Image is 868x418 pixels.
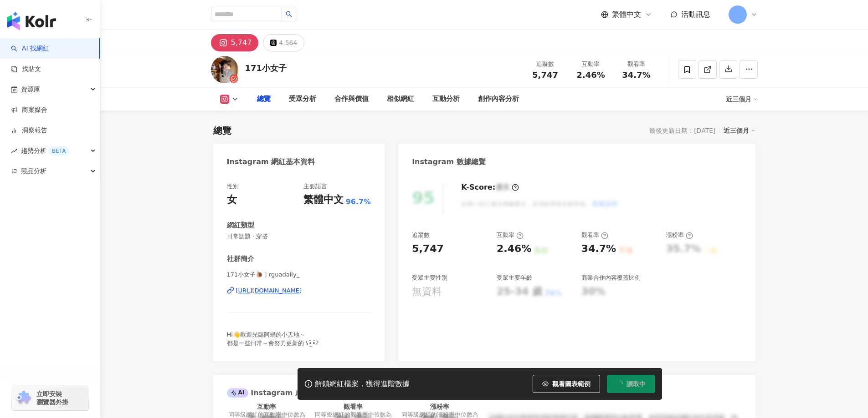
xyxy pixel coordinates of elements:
a: searchAI 找網紅 [11,44,49,53]
div: 商業合作內容覆蓋比例 [581,274,641,282]
div: 5,747 [231,36,252,49]
span: 資源庫 [21,79,40,100]
span: 34.7% [622,71,650,80]
span: 立即安裝 瀏覽器外掛 [36,390,68,406]
div: 4,564 [279,36,297,49]
div: Instagram 數據總覽 [412,157,486,167]
button: 觀看圖表範例 [533,375,600,393]
span: 5,747 [532,70,558,80]
div: 性別 [227,182,239,191]
button: 4,564 [263,34,304,51]
span: 171小女子🐌 | rguadaily_ [227,271,371,279]
span: 日常話題 · 穿搭 [227,232,371,241]
a: [URL][DOMAIN_NAME] [227,287,371,295]
div: 追蹤數 [528,60,563,69]
div: 2.46% [497,242,531,256]
span: 讀取中 [627,380,646,388]
div: 社群簡介 [227,254,254,264]
a: 找貼文 [11,65,41,74]
div: 觀看率 [581,231,608,239]
div: 女 [227,193,237,207]
span: 96.7% [346,197,371,207]
div: 互動率 [574,60,608,69]
span: 競品分析 [21,161,46,181]
div: 互動分析 [432,94,460,105]
a: chrome extension立即安裝 瀏覽器外掛 [12,386,88,410]
div: 相似網紅 [387,94,414,105]
div: 34.7% [581,242,616,256]
div: 無資料 [412,285,442,299]
div: 觀看率 [344,403,363,410]
div: 受眾分析 [289,94,316,105]
div: 受眾主要性別 [412,274,447,282]
img: logo [7,12,56,30]
button: 讀取中 [607,375,655,393]
span: 趨勢分析 [21,141,69,161]
span: 繁體中文 [612,10,641,20]
div: 創作內容分析 [478,94,519,105]
div: 主要語言 [303,182,327,191]
div: K-Score : [461,182,519,192]
div: Instagram 網紅基本資料 [227,157,315,167]
span: loading [615,379,624,388]
div: 繁體中文 [303,193,344,207]
div: 漲粉率 [430,403,449,410]
button: 5,747 [211,34,259,51]
div: 追蹤數 [412,231,430,239]
div: 受眾主要年齡 [497,274,532,282]
div: 總覽 [257,94,271,105]
span: 活動訊息 [681,10,710,19]
div: 互動率 [497,231,524,239]
img: KOL Avatar [211,56,238,83]
div: 互動率 [257,403,276,410]
div: 解鎖網紅檔案，獲得進階數據 [315,379,410,389]
div: 漲粉率 [666,231,693,239]
div: 近三個月 [724,125,755,136]
img: chrome extension [15,391,32,405]
div: 網紅類型 [227,221,254,230]
div: BETA [48,146,69,156]
div: 最後更新日期：[DATE] [649,127,715,134]
span: rise [11,148,17,154]
div: 171小女子 [245,62,287,74]
div: 近三個月 [726,92,758,106]
span: Hi👋歡迎光臨阿蝸的小天地～ 都是一些日常～會努力更新的 ʕ•̫͡•ʔ [227,331,319,346]
a: 洞察報告 [11,126,47,135]
a: 商案媒合 [11,106,47,115]
div: 5,747 [412,242,444,256]
span: 2.46% [576,71,605,80]
span: 觀看圖表範例 [552,380,591,388]
div: 觀看率 [619,60,654,69]
div: [URL][DOMAIN_NAME] [236,287,302,295]
div: 合作與價值 [334,94,369,105]
div: 總覽 [213,124,231,137]
span: search [286,11,292,17]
